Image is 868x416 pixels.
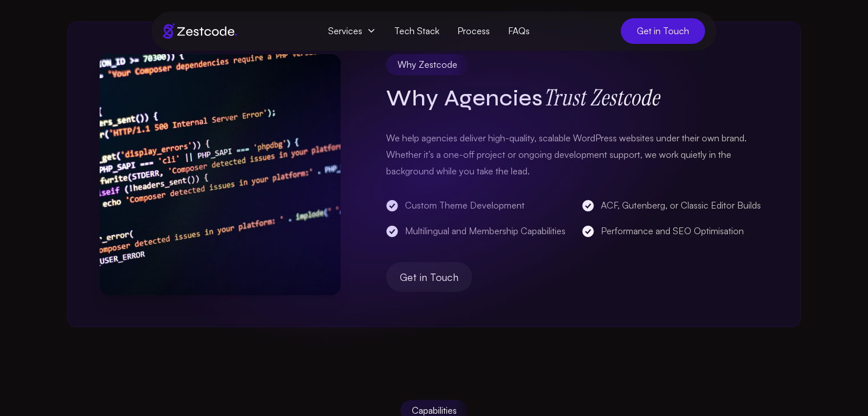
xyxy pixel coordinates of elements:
a: Process [448,21,499,42]
a: Get in Touch [386,262,472,292]
li: Custom Theme Development [386,197,573,214]
p: We help agencies deliver high-quality, scalable WordPress websites under their own brand. Whether... [386,130,768,179]
img: Brand logo of zestcode digital [163,23,237,39]
span: Get in Touch [400,269,458,285]
a: Get in Touch [621,18,705,44]
li: ACF, Gutenberg, or Classic Editor Builds [582,197,768,214]
li: Performance and SEO Optimisation [582,223,768,239]
li: Multilingual and Membership Capabilities [386,223,573,239]
span: Services [319,21,385,42]
a: FAQs [499,21,539,42]
strong: Trust Zestcode [543,83,659,112]
div: Why Zestcode [386,54,469,75]
img: icon [100,54,341,295]
h3: Why Agencies [386,84,768,111]
a: Tech Stack [385,21,448,42]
